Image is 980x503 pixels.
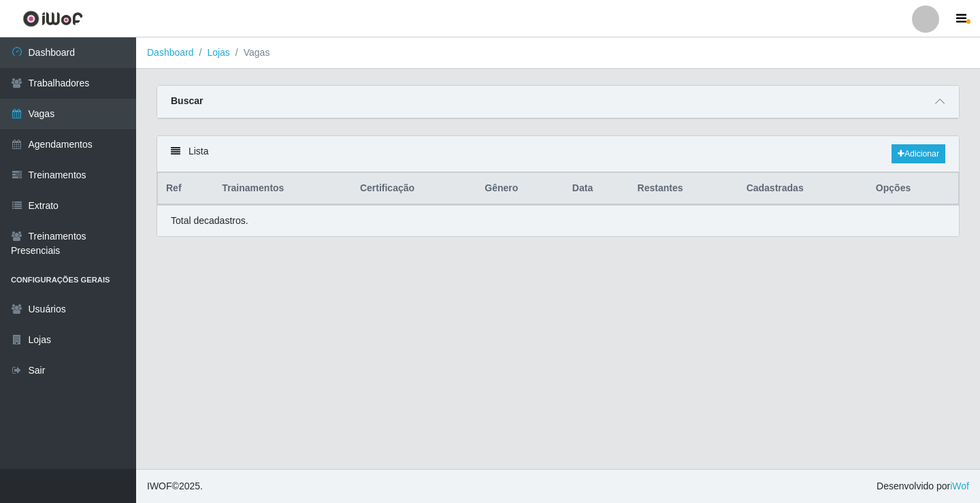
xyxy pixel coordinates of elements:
[230,46,270,60] li: Vagas
[214,173,352,205] th: Trainamentos
[147,47,194,58] a: Dashboard
[564,173,630,205] th: Data
[950,481,969,491] a: iWof
[171,95,203,106] strong: Buscar
[892,144,945,163] a: Adicionar
[147,481,172,491] span: IWOF
[207,47,229,58] a: Lojas
[352,173,476,205] th: Certificação
[868,173,959,205] th: Opções
[877,479,969,493] span: Desenvolvido por
[147,479,203,493] span: © 2025 .
[476,173,564,205] th: Gênero
[22,10,83,27] img: CoreUI Logo
[136,37,980,69] nav: breadcrumb
[158,173,214,205] th: Ref
[171,214,248,228] p: Total de cadastros.
[157,136,959,172] div: Lista
[630,173,738,205] th: Restantes
[738,173,868,205] th: Cadastradas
